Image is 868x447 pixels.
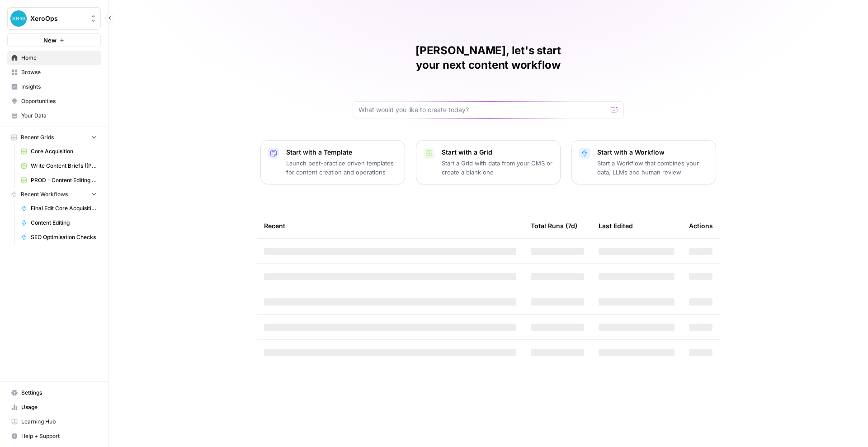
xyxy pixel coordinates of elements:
span: Core Acquisition [31,147,97,155]
span: Content Editing [31,219,97,227]
p: Start with a Workflow [597,148,708,157]
span: Settings [21,389,97,397]
button: Workspace: XeroOps [7,7,101,30]
p: Start with a Template [286,148,397,157]
span: PROD - Content Editing - CoreAcquisition [31,176,97,184]
button: Recent Workflows [7,188,101,201]
span: Opportunities [21,97,97,105]
div: Total Runs (7d) [531,213,577,238]
img: XeroOps Logo [10,10,27,27]
span: XeroOps [30,14,85,23]
span: Insights [21,83,97,91]
a: SEO Optimisation Checks [17,230,101,245]
span: Recent Grids [21,133,54,141]
span: Browse [21,68,97,76]
span: Write Content Briefs ([PERSON_NAME]) [31,162,97,170]
span: Usage [21,403,97,411]
span: Help + Support [21,432,97,440]
a: Settings [7,386,101,400]
a: Final Edit Core Acquisition [17,201,101,216]
a: Usage [7,400,101,414]
button: Start with a TemplateLaunch best-practice driven templates for content creation and operations [260,140,405,184]
p: Launch best-practice driven templates for content creation and operations [286,159,397,177]
a: Insights [7,80,101,94]
a: PROD - Content Editing - CoreAcquisition [17,173,101,188]
button: New [7,33,101,47]
button: Start with a WorkflowStart a Workflow that combines your data, LLMs and human review [571,140,716,184]
span: Home [21,54,97,62]
a: Browse [7,65,101,80]
span: Recent Workflows [21,190,68,198]
div: Last Edited [599,213,633,238]
div: Recent [264,213,516,238]
a: Your Data [7,108,101,123]
button: Start with a GridStart a Grid with data from your CMS or create a blank one [416,140,561,184]
span: Learning Hub [21,418,97,426]
a: Home [7,51,101,65]
p: Start a Grid with data from your CMS or create a blank one [442,159,553,177]
span: Final Edit Core Acquisition [31,204,97,212]
span: SEO Optimisation Checks [31,233,97,241]
div: Actions [689,213,713,238]
p: Start with a Grid [442,148,553,157]
button: Recent Grids [7,131,101,144]
a: Learning Hub [7,414,101,429]
a: Content Editing [17,216,101,230]
input: What would you like to create today? [359,105,607,114]
button: Help + Support [7,429,101,443]
a: Opportunities [7,94,101,108]
a: Write Content Briefs ([PERSON_NAME]) [17,159,101,173]
span: Your Data [21,112,97,120]
h1: [PERSON_NAME], let's start your next content workflow [353,43,624,72]
p: Start a Workflow that combines your data, LLMs and human review [597,159,708,177]
span: New [43,36,57,45]
a: Core Acquisition [17,144,101,159]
